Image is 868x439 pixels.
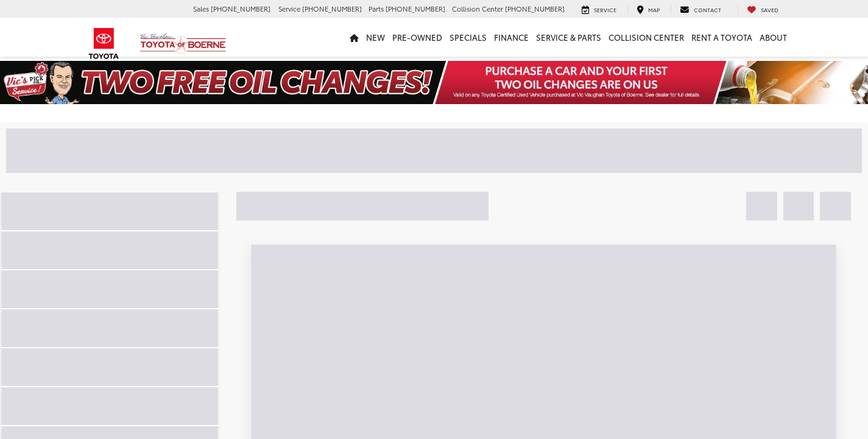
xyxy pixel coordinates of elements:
a: Finance [490,18,532,57]
a: My Saved Vehicles [738,5,788,15]
a: Service [573,5,626,15]
a: Contact [671,5,730,15]
img: Toyota [81,24,127,63]
a: About [756,18,791,57]
span: Saved [761,5,778,13]
span: Contact [694,5,721,13]
a: Pre-Owned [389,18,446,57]
span: [PHONE_NUMBER] [505,4,565,13]
a: New [362,18,389,57]
a: Map [627,5,669,15]
span: [PHONE_NUMBER] [386,4,445,13]
a: Service & Parts: Opens in a new tab [532,18,605,57]
a: Home [346,18,362,57]
a: Collision Center [605,18,688,57]
span: Map [648,5,660,13]
a: Specials [446,18,490,57]
span: [PHONE_NUMBER] [211,4,270,13]
span: Service [594,5,616,13]
img: Vic Vaughan Toyota of Boerne [139,33,227,54]
a: Rent a Toyota [688,18,756,57]
span: Collision Center [452,4,503,13]
span: Service [278,4,300,13]
span: [PHONE_NUMBER] [302,4,362,13]
span: Sales [193,4,209,13]
span: Parts [369,4,384,13]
